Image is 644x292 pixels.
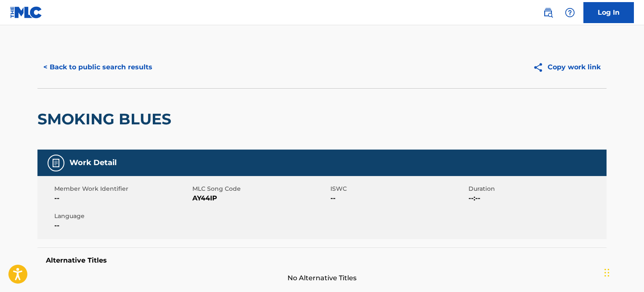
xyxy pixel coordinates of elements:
img: MLC Logo [10,6,43,18]
span: Member Work Identifier [54,184,190,193]
span: -- [54,221,190,231]
button: < Back to public search results [37,57,158,78]
img: search [543,8,553,18]
button: Copy work link [527,57,607,78]
span: ISWC [330,184,466,193]
img: help [565,8,575,18]
span: MLC Song Code [192,184,328,193]
span: Language [54,212,190,221]
span: --:-- [468,193,604,203]
h2: SMOKING BLUES [37,110,176,129]
h5: Work Detail [69,158,117,168]
a: Public Search [540,4,556,21]
div: Drag [604,260,609,285]
div: Help [562,4,578,21]
img: Copy work link [533,62,548,73]
a: Log In [583,2,634,23]
img: Work Detail [51,158,61,168]
span: Duration [468,184,604,193]
h5: Alternative Titles [46,256,598,265]
span: -- [54,193,190,203]
span: -- [330,193,466,203]
iframe: Chat Widget [602,252,644,292]
span: No Alternative Titles [37,273,607,283]
span: AY44IP [192,193,328,203]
